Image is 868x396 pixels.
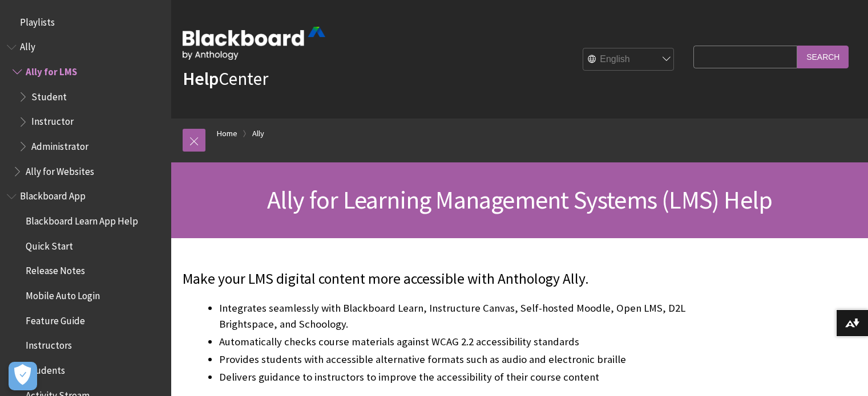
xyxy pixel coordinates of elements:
[7,13,164,32] nav: Book outline for Playlists
[31,112,74,128] span: Instructor
[9,362,37,390] button: Open Preferences
[26,311,85,326] span: Feature Guide
[20,38,35,53] span: Ally
[183,67,219,90] strong: Help
[252,126,264,141] a: Ally
[583,48,675,71] select: Site Language Selector
[219,352,688,368] li: Provides students with accessible alternative formats such as audio and electronic braille
[26,361,65,376] span: Students
[26,262,85,277] span: Release Notes
[7,38,164,181] nav: Book outline for Anthology Ally Help
[26,162,94,177] span: Ally for Websites
[219,334,688,350] li: Automatically checks course materials against WCAG 2.2 accessibility standards
[31,137,88,152] span: Administrator
[26,286,100,301] span: Mobile Auto Login
[26,236,73,252] span: Quick Start
[20,13,55,28] span: Playlists
[31,87,67,103] span: Student
[20,187,86,202] span: Blackboard App
[26,62,77,77] span: Ally for LMS
[183,27,325,60] img: Blackboard by Anthology
[797,46,849,68] input: Search
[183,269,688,289] p: Make your LMS digital content more accessible with Anthology Ally.
[217,126,237,141] a: Home
[267,184,772,215] span: Ally for Learning Management Systems (LMS) Help
[26,336,72,352] span: Instructors
[219,300,688,332] li: Integrates seamlessly with Blackboard Learn, Instructure Canvas, Self-hosted Moodle, Open LMS, D2...
[26,211,138,227] span: Blackboard Learn App Help
[183,67,268,90] a: HelpCenter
